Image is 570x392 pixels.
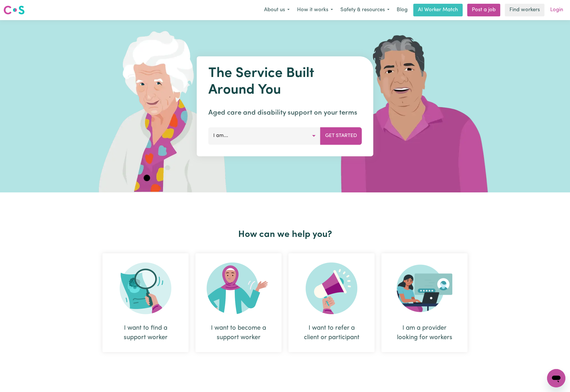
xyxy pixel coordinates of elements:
[99,229,471,240] h2: How can we help you?
[337,4,393,16] button: Safety & resources
[393,4,411,16] a: Blog
[547,4,567,16] a: Login
[209,323,268,342] div: I want to become a support worker
[208,65,362,99] h1: The Service Built Around You
[3,5,25,15] img: Careseekers logo
[395,323,454,342] div: I am a provider looking for workers
[3,3,25,17] a: Careseekers logo
[208,108,362,118] p: Aged care and disability support on your terms
[505,4,544,16] a: Find workers
[207,262,270,314] img: Become Worker
[320,127,362,144] button: Get Started
[397,262,452,314] img: Provider
[293,4,337,16] button: How it works
[120,262,171,314] img: Search
[288,253,375,352] div: I want to refer a client or participant
[302,323,361,342] div: I want to refer a client or participant
[413,4,463,16] a: AI Worker Match
[547,369,565,387] iframe: Button to launch messaging window
[381,253,468,352] div: I am a provider looking for workers
[260,4,293,16] button: About us
[306,262,357,314] img: Refer
[195,253,282,352] div: I want to become a support worker
[102,253,189,352] div: I want to find a support worker
[116,323,175,342] div: I want to find a support worker
[208,127,321,144] button: I am...
[467,4,500,16] a: Post a job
